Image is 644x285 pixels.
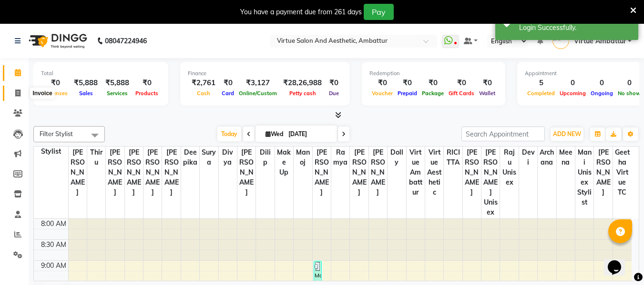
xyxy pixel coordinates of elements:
[557,78,588,88] div: 0
[525,78,557,88] div: 5
[133,78,161,88] div: ₹0
[519,147,537,168] span: Devi
[615,78,643,88] div: 0
[70,78,102,88] div: ₹5,888
[519,23,631,33] div: Login Successfully.
[34,147,68,157] div: Stylist
[194,90,213,97] span: Cash
[551,128,583,141] button: ADD NEW
[425,147,443,198] span: Virtue Aesthetic
[588,90,615,97] span: Ongoing
[236,78,279,88] div: ₹3,127
[407,147,425,198] span: Virtue Ambattur
[105,28,147,54] b: 08047224946
[217,127,241,141] span: Today
[237,147,256,198] span: [PERSON_NAME]
[538,147,556,168] span: Archana
[219,90,236,97] span: Card
[604,247,634,275] iframe: chat widget
[133,90,161,97] span: Products
[588,78,615,88] div: 0
[313,147,331,198] span: [PERSON_NAME]
[125,147,143,198] span: [PERSON_NAME]
[369,69,498,78] div: Redemption
[557,147,575,168] span: Meena
[331,147,349,168] span: Ramya
[525,69,643,78] div: Appointment
[69,147,87,198] span: [PERSON_NAME]
[181,147,199,168] span: Deepika
[525,90,557,97] span: Completed
[106,147,124,198] span: [PERSON_NAME]
[77,90,95,97] span: Sales
[388,147,406,168] span: Dolly
[481,147,500,218] span: [PERSON_NAME] Unisex
[41,69,161,78] div: Total
[294,147,312,168] span: Manoj
[557,90,588,97] span: Upcoming
[219,147,237,168] span: Divya
[162,147,180,198] span: [PERSON_NAME]
[240,7,362,17] div: You have a payment due from 261 days
[236,90,279,97] span: Online/Custom
[102,78,133,88] div: ₹5,888
[256,147,274,168] span: Dilip
[104,90,130,97] span: Services
[39,219,68,229] div: 8:00 AM
[419,90,446,97] span: Package
[395,90,419,97] span: Prepaid
[613,147,632,198] span: Geetha Virtue TC
[41,78,70,88] div: ₹0
[419,78,446,88] div: ₹0
[574,36,626,46] span: Virtue Ambattur
[287,90,318,97] span: Petty cash
[369,90,395,97] span: Voucher
[219,78,236,88] div: ₹0
[39,240,68,250] div: 8:30 AM
[143,147,162,198] span: [PERSON_NAME]
[444,147,462,168] span: RICITTA
[286,127,333,141] input: 2025-09-03
[39,261,68,271] div: 9:00 AM
[615,90,643,97] span: No show
[188,69,342,78] div: Finance
[188,78,219,88] div: ₹2,761
[279,78,326,88] div: ₹28,26,988
[200,147,218,168] span: Surya
[461,127,545,141] input: Search Appointment
[446,90,477,97] span: Gift Cards
[552,32,569,49] img: Virtue Ambattur
[40,130,73,138] span: Filter Stylist
[350,147,368,198] span: [PERSON_NAME]
[326,78,342,88] div: ₹0
[263,130,286,138] span: Wed
[87,147,105,168] span: Thiru
[24,28,90,54] img: logo
[463,147,481,198] span: [PERSON_NAME]
[477,90,498,97] span: Wallet
[477,78,498,88] div: ₹0
[327,90,341,97] span: Due
[446,78,477,88] div: ₹0
[30,88,54,99] div: Invoice
[553,130,581,138] span: ADD NEW
[369,78,395,88] div: ₹0
[500,147,518,188] span: Raju Unisex
[369,147,387,198] span: [PERSON_NAME]
[575,147,593,208] span: Mani Unisex Stylist
[364,4,394,20] button: Pay
[395,78,419,88] div: ₹0
[275,147,293,178] span: Make up
[594,147,612,198] span: [PERSON_NAME]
